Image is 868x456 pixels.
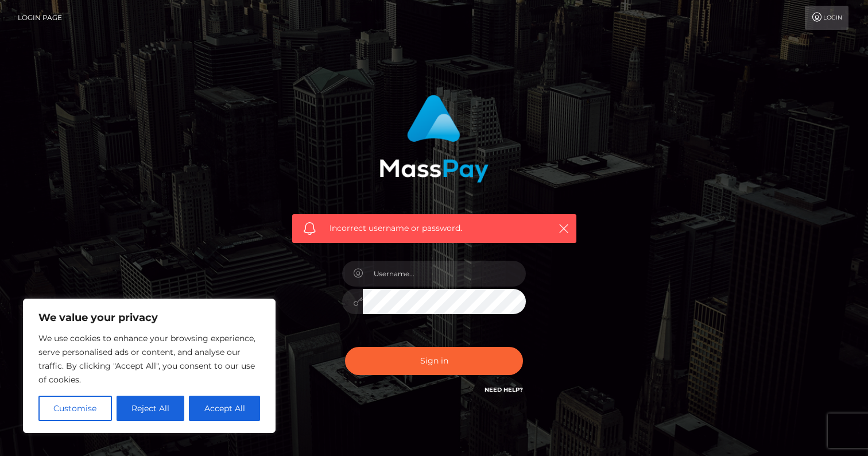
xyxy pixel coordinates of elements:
[345,347,523,375] button: Sign in
[117,396,185,421] button: Reject All
[805,6,848,30] a: Login
[379,95,489,183] img: MassPay Login
[38,396,112,421] button: Customise
[38,331,260,387] p: We use cookies to enhance your browsing experience, serve personalised ads or content, and analys...
[330,222,539,234] span: Incorrect username or password.
[485,386,523,393] a: Need Help?
[18,6,62,30] a: Login Page
[23,299,276,433] div: We value your privacy
[363,261,526,287] input: Username...
[189,396,260,421] button: Accept All
[38,311,260,324] p: We value your privacy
